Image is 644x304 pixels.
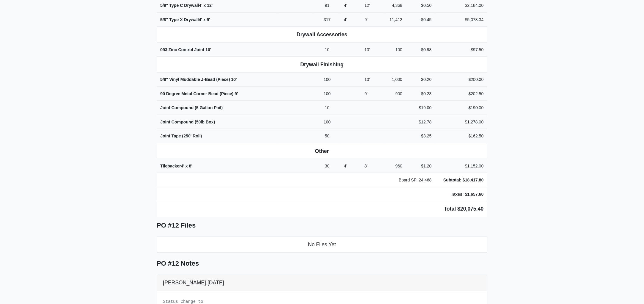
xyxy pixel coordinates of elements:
span: 4' [344,164,347,168]
strong: Joint Compound (5 Gallon Pail) [160,105,223,110]
span: 4' [199,17,202,22]
td: $0.45 [406,12,435,27]
span: 9' [207,17,210,22]
h5: PO #12 Files [157,222,487,230]
td: $5,078.34 [435,12,487,27]
span: 4' [344,17,347,22]
td: 317 [314,12,341,27]
td: $1,278.00 [435,115,487,129]
td: 10 [314,43,341,57]
td: $202.50 [435,87,487,101]
td: $1.20 [406,159,435,173]
span: 10' [205,47,211,52]
span: 9' [364,91,368,96]
td: Subtotal: $18,417.80 [435,173,487,187]
span: 4' [199,3,202,8]
strong: Tilebacker [160,164,192,168]
b: Drywall Finishing [300,62,344,68]
td: $0.98 [406,43,435,57]
td: 960 [384,159,406,173]
strong: 093 Zinc Control Joint [160,47,211,52]
td: 50 [314,129,341,143]
td: $200.00 [435,73,487,87]
td: $190.00 [435,101,487,115]
td: 100 [314,115,341,129]
td: $3.25 [406,129,435,143]
strong: Joint Compound (50lb Box) [160,120,215,124]
td: 1,000 [384,73,406,87]
div: [PERSON_NAME], [157,275,487,291]
b: Other [315,148,329,154]
h5: PO #12 Notes [157,260,487,268]
td: 11,412 [384,12,406,27]
td: 30 [314,159,341,173]
td: $19.00 [406,101,435,115]
td: $1,152.00 [435,159,487,173]
span: 10' [364,47,370,52]
span: x [203,17,206,22]
span: [DATE] [208,280,224,286]
span: 10' [364,77,370,82]
li: No Files Yet [157,237,487,253]
strong: 5/8" Type C Drywall [160,3,213,8]
span: 4' [344,3,347,8]
td: Total $20,075.40 [157,201,487,217]
strong: 90 Degree Metal Corner Bead (Piece) [160,91,238,96]
td: 100 [314,73,341,87]
span: 9' [364,17,368,22]
td: $97.50 [435,43,487,57]
td: Taxes: $1,657.60 [435,187,487,201]
span: Board SF: 24,468 [399,178,431,182]
td: $12.78 [406,115,435,129]
strong: Joint Tape (250' Roll) [160,134,202,138]
span: 10' [231,77,237,82]
td: 900 [384,87,406,101]
strong: 5/8" Vinyl Muddable J-Bead (Piece) [160,77,237,82]
td: 100 [314,87,341,101]
span: 12' [364,3,370,8]
span: 9' [235,91,238,96]
b: Drywall Accessories [297,32,347,37]
span: 8' [189,164,192,168]
td: $0.20 [406,73,435,87]
span: 12' [207,3,213,8]
span: x [204,3,206,8]
td: 10 [314,101,341,115]
span: 4' [181,164,184,168]
td: $162.50 [435,129,487,143]
td: 100 [384,43,406,57]
span: x [185,164,188,168]
span: 8' [364,164,368,168]
td: $0.23 [406,87,435,101]
strong: 5/8" Type X Drywall [160,17,210,22]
